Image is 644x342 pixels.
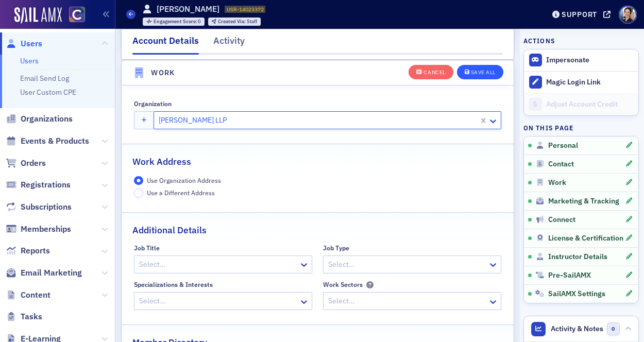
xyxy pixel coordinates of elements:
[6,289,50,301] a: Content
[132,34,199,55] div: Account Details
[409,64,453,79] button: Cancel
[20,88,76,97] a: User Custom CPE
[21,224,71,235] span: Memberships
[151,67,175,78] h4: Work
[548,197,619,206] span: Marketing & Tracking
[134,244,160,252] div: Job Title
[69,7,85,23] img: SailAMX
[6,311,42,322] a: Tasks
[546,100,633,109] div: Adjust Account Credit
[134,100,172,108] div: Organization
[6,201,72,213] a: Subscriptions
[218,18,247,25] span: Created Via :
[21,201,72,213] span: Subscriptions
[548,215,575,225] span: Connect
[523,36,555,45] h4: Actions
[21,158,46,169] span: Orders
[132,155,191,168] h2: Work Address
[523,123,639,132] h4: On this page
[218,19,257,25] div: Staff
[423,70,445,75] div: Cancel
[21,289,50,301] span: Content
[457,64,503,79] button: Save All
[6,224,71,235] a: Memberships
[154,19,201,25] div: 0
[562,10,597,19] div: Support
[208,18,261,26] div: Created Via: Staff
[548,141,578,150] span: Personal
[546,56,589,65] button: Impersonate
[551,323,603,334] span: Activity & Notes
[6,158,46,169] a: Orders
[62,7,85,24] a: View Homepage
[21,38,42,49] span: Users
[6,179,71,191] a: Registrations
[323,244,349,252] div: Job Type
[607,322,620,335] span: 0
[143,18,205,26] div: Engagement Score: 0
[134,189,143,198] input: Use a Different Address
[154,18,198,25] span: Engagement Score :
[548,271,591,280] span: Pre-SailAMX
[524,93,638,115] a: Adjust Account Credit
[147,176,221,184] span: Use Organization Address
[21,179,71,191] span: Registrations
[619,6,637,24] span: Profile
[524,71,638,93] button: Magic Login Link
[6,38,42,49] a: Users
[6,245,50,256] a: Reports
[548,160,574,169] span: Contact
[21,245,50,256] span: Reports
[471,70,496,75] div: Save All
[134,176,143,185] input: Use Organization Address
[546,78,633,87] div: Magic Login Link
[6,135,89,147] a: Events & Products
[20,74,69,83] a: Email Send Log
[548,234,623,243] span: License & Certification
[132,224,207,237] h2: Additional Details
[157,4,219,15] h1: [PERSON_NAME]
[21,135,89,147] span: Events & Products
[548,289,605,299] span: SailAMX Settings
[14,7,62,24] img: SailAMX
[213,34,245,53] div: Activity
[6,267,82,279] a: Email Marketing
[20,56,39,65] a: Users
[147,189,215,197] span: Use a Different Address
[134,281,213,288] div: Specializations & Interests
[21,267,82,279] span: Email Marketing
[6,113,73,125] a: Organizations
[227,6,264,13] span: USR-14023372
[548,178,566,187] span: Work
[323,281,363,288] div: Work Sectors
[21,113,73,125] span: Organizations
[21,311,42,322] span: Tasks
[548,252,607,262] span: Instructor Details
